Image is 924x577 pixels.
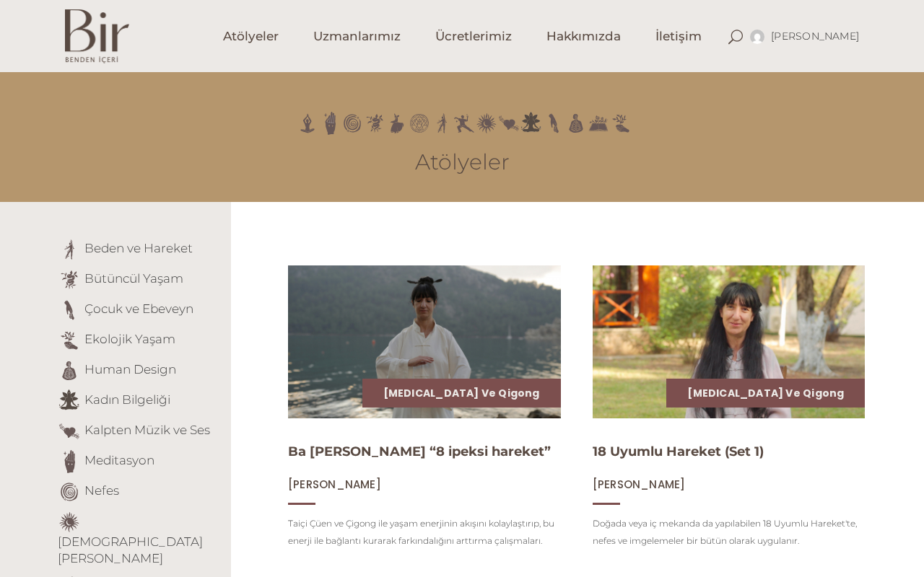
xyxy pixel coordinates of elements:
[383,386,540,400] a: [MEDICAL_DATA] ve Qigong
[58,534,203,565] a: [DEMOGRAPHIC_DATA][PERSON_NAME]
[84,453,154,467] a: Meditasyon
[655,28,702,45] span: İletişim
[687,386,844,400] a: [MEDICAL_DATA] ve Qigong
[313,28,401,45] span: Uzmanlarımız
[84,483,119,498] a: Nefes
[546,28,621,45] span: Hakkımızda
[593,477,686,491] a: [PERSON_NAME]
[288,477,381,491] a: [PERSON_NAME]
[84,271,183,286] a: Bütüncül Yaşam
[593,515,866,550] p: Doğada veya iç mekanda da yapılabilen 18 Uyumlu Hareket'te, nefes ve imgelemeler bir bütün olarak...
[223,28,279,45] span: Atölyeler
[288,444,551,459] a: Ba [PERSON_NAME] “8 ipeksi hareket”
[593,444,764,459] a: 18 Uyumlu Hareket (Set 1)
[288,477,381,492] span: [PERSON_NAME]
[84,301,193,316] a: Çocuk ve Ebeveyn
[771,30,859,43] span: [PERSON_NAME]
[84,332,175,346] a: Ekolojik Yaşam
[84,423,210,437] a: Kalpten Müzik ve Ses
[84,392,170,407] a: Kadın Bilgeliği
[84,241,193,255] a: Beden ve Hareket
[593,477,686,492] span: [PERSON_NAME]
[435,28,512,45] span: Ücretlerimiz
[288,515,561,550] p: Taiçi Çüen ve Çigong ile yaşam enerjinin akışını kolaylaştırıp, bu enerji ile bağlantı kurarak fa...
[84,362,176,376] a: Human Design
